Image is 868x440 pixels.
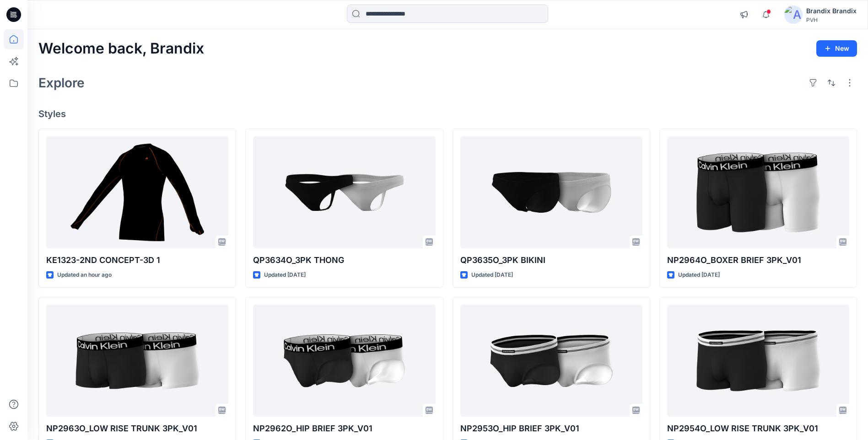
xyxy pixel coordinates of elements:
a: KE1323-2ND CONCEPT-3D 1 [46,136,228,248]
div: PVH [806,16,857,23]
p: NP2963O_LOW RISE TRUNK 3PK_V01 [46,422,228,435]
p: NP2964O_BOXER BRIEF 3PK_V01 [667,254,849,267]
a: NP2964O_BOXER BRIEF 3PK_V01 [667,136,849,248]
a: NP2954O_LOW RISE TRUNK 3PK_V01 [667,305,849,417]
p: KE1323-2ND CONCEPT-3D 1 [46,254,228,267]
p: NP2954O_LOW RISE TRUNK 3PK_V01 [667,422,849,435]
p: NP2953O_HIP BRIEF 3PK_V01 [460,422,642,435]
p: QP3634O_3PK THONG [253,254,435,267]
p: Updated [DATE] [264,270,306,280]
img: avatar [784,5,803,24]
button: New [816,40,857,57]
p: QP3635O_3PK BIKINI [460,254,642,267]
div: Brandix Brandix [806,5,857,16]
a: NP2963O_LOW RISE TRUNK 3PK_V01 [46,305,228,417]
p: Updated [DATE] [678,270,720,280]
a: NP2953O_HIP BRIEF 3PK_V01 [460,305,642,417]
p: Updated an hour ago [57,270,112,280]
p: NP2962O_HIP BRIEF 3PK_V01 [253,422,435,435]
a: NP2962O_HIP BRIEF 3PK_V01 [253,305,435,417]
h2: Welcome back, Brandix [38,40,204,57]
a: QP3635O_3PK BIKINI [460,136,642,248]
a: QP3634O_3PK THONG [253,136,435,248]
h4: Styles [38,108,857,119]
h2: Explore [38,75,85,90]
p: Updated [DATE] [471,270,513,280]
